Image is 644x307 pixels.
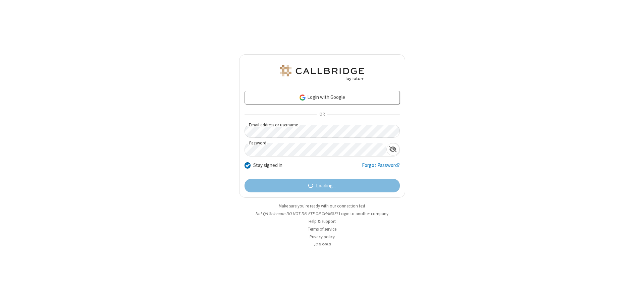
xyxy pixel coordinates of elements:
a: Privacy policy [310,234,335,240]
span: Loading... [316,182,336,190]
a: Make sure you're ready with our connection test [279,203,365,209]
a: Forgot Password? [362,162,400,174]
a: Help & support [309,219,336,224]
a: Terms of service [308,226,336,232]
input: Password [245,143,386,156]
li: v2.6.349.0 [239,241,405,248]
a: Login with Google [245,91,400,104]
button: Login to another company [339,210,388,217]
span: OR [317,110,327,119]
li: Not QA Selenium DO NOT DELETE OR CHANGE? [239,210,405,217]
div: Show password [386,143,399,156]
img: google-icon.png [299,94,306,101]
input: Email address or username [245,125,400,138]
button: Loading... [245,179,400,192]
img: QA Selenium DO NOT DELETE OR CHANGE [278,65,366,81]
label: Stay signed in [253,162,282,169]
